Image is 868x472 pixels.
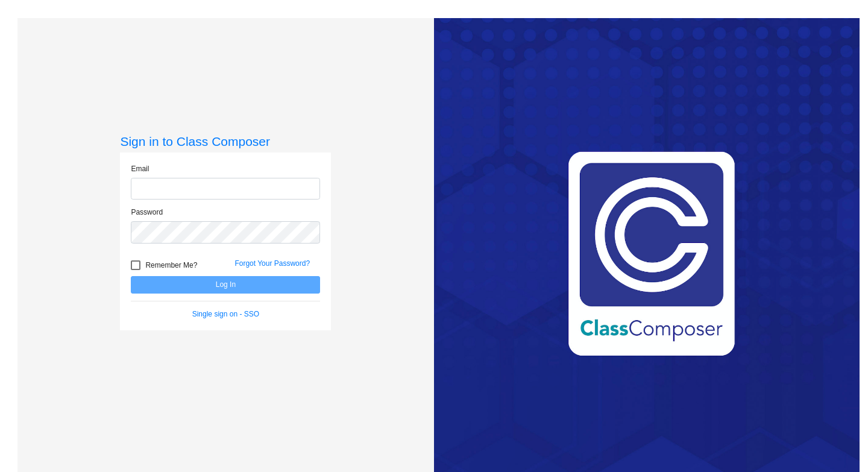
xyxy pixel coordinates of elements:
h3: Sign in to Class Composer [120,134,331,149]
label: Email [131,163,149,174]
span: Remember Me? [145,258,197,272]
label: Password [131,207,163,218]
button: Log In [131,276,320,294]
a: Forgot Your Password? [234,259,310,268]
a: Single sign on - SSO [192,310,259,318]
